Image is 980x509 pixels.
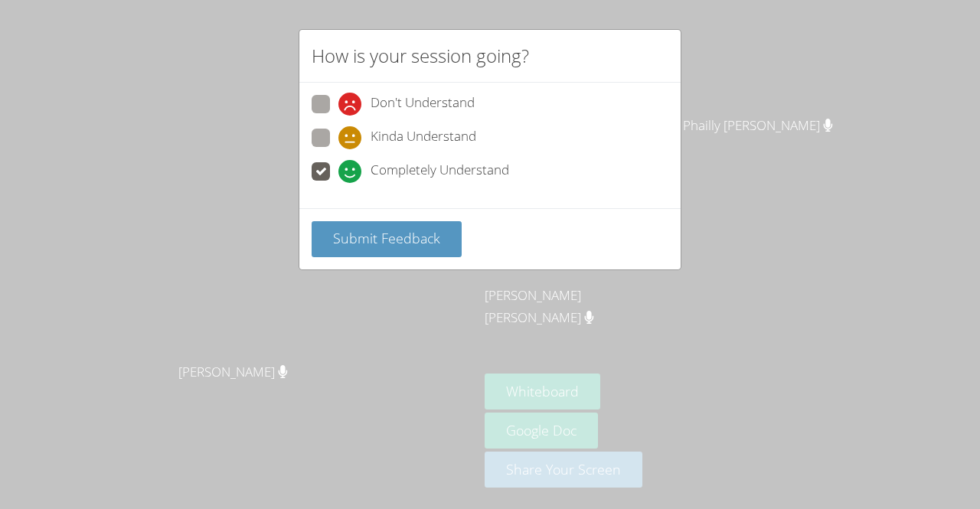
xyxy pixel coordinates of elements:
[312,42,529,70] h2: How is your session going?
[333,229,440,247] span: Submit Feedback
[371,126,476,149] span: Kinda Understand
[312,221,462,257] button: Submit Feedback
[371,160,509,183] span: Completely Understand
[371,93,475,116] span: Don't Understand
